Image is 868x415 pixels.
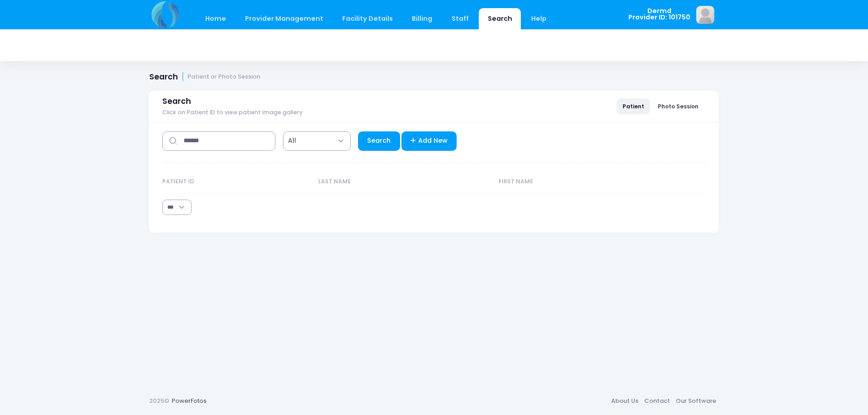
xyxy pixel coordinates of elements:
span: All [288,136,296,145]
a: Add New [401,131,457,151]
th: Last Name [314,170,494,194]
a: Contact [641,393,673,409]
h1: Search [149,72,260,82]
a: About Us [608,393,641,409]
a: Help [523,8,556,29]
span: Click on Patient ID to view patient image gallery [162,109,302,116]
a: Search [479,8,521,29]
a: Our Software [673,393,719,409]
th: First Name [495,170,683,194]
a: Home [196,8,235,29]
span: Dermd Provider ID: 101750 [628,8,690,21]
span: 2025© [149,396,169,405]
a: Billing [403,8,441,29]
span: Search [162,97,191,106]
img: image [696,6,714,24]
a: Photo Session [652,98,704,114]
small: Patient or Photo Session [188,74,260,80]
a: Staff [443,8,477,29]
a: Facility Details [334,8,402,29]
a: PowerFotos [172,396,207,405]
span: All [283,131,351,151]
a: Patient [617,98,650,114]
a: Provider Management [236,8,332,29]
a: Search [358,131,400,151]
th: Patient ID [162,170,314,194]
